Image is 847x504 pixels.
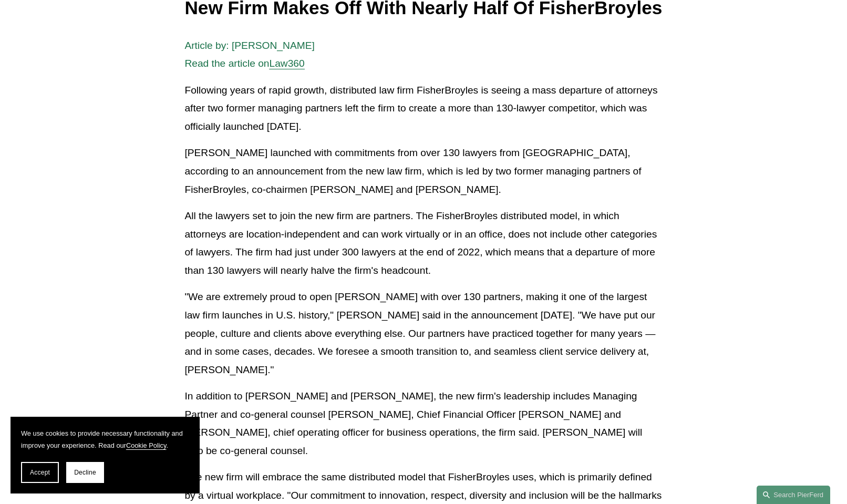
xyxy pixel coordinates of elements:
[66,462,104,483] button: Decline
[11,417,200,493] section: Cookie banner
[30,469,50,476] span: Accept
[21,427,189,451] p: We use cookies to provide necessary functionality and improve your experience. Read our .
[184,40,314,69] span: Article by: [PERSON_NAME] Read the article on
[269,58,304,69] a: Law360
[184,144,662,199] p: [PERSON_NAME] launched with commitments from over 130 lawyers from [GEOGRAPHIC_DATA], according t...
[126,441,167,449] a: Cookie Policy
[184,387,662,460] p: In addition to [PERSON_NAME] and [PERSON_NAME], the new firm's leadership includes Managing Partn...
[74,469,96,476] span: Decline
[21,462,59,483] button: Accept
[184,288,662,379] p: "We are extremely proud to open [PERSON_NAME] with over 130 partners, making it one of the larges...
[757,486,830,504] a: Search this site
[184,81,662,136] p: Following years of rapid growth, distributed law firm FisherBroyles is seeing a mass departure of...
[184,207,662,280] p: All the lawyers set to join the new firm are partners. The FisherBroyles distributed model, in wh...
